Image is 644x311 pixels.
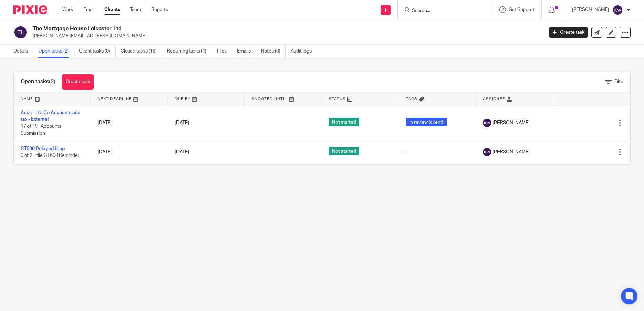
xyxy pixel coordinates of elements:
[175,150,189,154] span: [DATE]
[83,6,94,13] a: Email
[406,97,417,101] span: Tags
[130,6,141,13] a: Team
[406,149,470,155] div: ---
[261,45,286,58] a: Notes (0)
[291,45,317,58] a: Audit logs
[21,153,79,158] span: 0 of 2 · File CT600 Reminder
[33,25,438,32] h2: The Mortgage House Leicester Ltd
[329,147,359,155] span: Not started
[329,118,359,126] span: Not started
[549,27,588,38] a: Create task
[612,5,623,15] img: svg%3E
[329,97,346,101] span: Status
[406,118,447,126] span: In review (client)
[237,45,256,58] a: Emails
[483,119,491,127] img: svg%3E
[91,140,168,164] td: [DATE]
[217,45,232,58] a: Files
[493,119,530,126] span: [PERSON_NAME]
[483,148,491,156] img: svg%3E
[614,79,625,84] span: Filter
[91,106,168,140] td: [DATE]
[62,6,73,13] a: Work
[175,120,189,125] span: [DATE]
[21,146,65,151] a: CT600 Delayed filing
[21,124,61,136] span: 17 of 19 · Accounts Submission
[411,8,472,14] input: Search
[62,74,94,90] a: Create task
[121,45,162,58] a: Closed tasks (16)
[33,33,539,39] p: [PERSON_NAME][EMAIL_ADDRESS][DOMAIN_NAME]
[79,45,116,58] a: Client tasks (0)
[21,110,80,122] a: Accs - Ltd Co Accounts and tax - External
[252,97,287,101] span: Snoozed Until
[167,45,212,58] a: Recurring tasks (4)
[38,45,74,58] a: Open tasks (2)
[493,149,530,155] span: [PERSON_NAME]
[151,6,168,13] a: Reports
[572,6,609,13] p: [PERSON_NAME]
[13,25,28,39] img: svg%3E
[13,45,33,58] a: Details
[509,7,535,12] span: Get Support
[104,6,120,13] a: Clients
[13,5,47,14] img: Pixie
[21,78,55,85] h1: Open tasks
[49,79,55,84] span: (2)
